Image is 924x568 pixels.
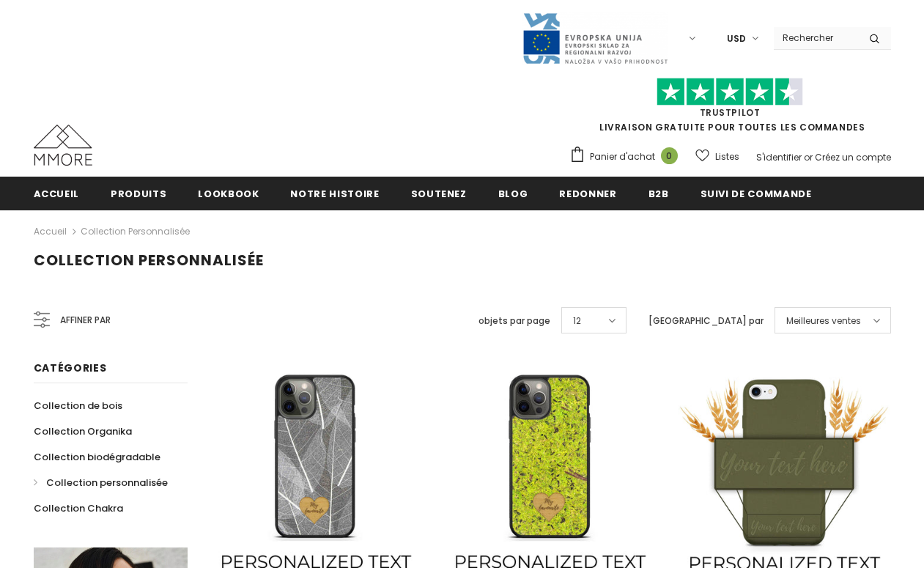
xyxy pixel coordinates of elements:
[569,146,685,168] a: Panier d'achat 0
[661,147,678,164] span: 0
[34,393,122,418] a: Collection de bois
[701,177,812,210] a: Suivi de commande
[559,187,616,201] span: Redonner
[648,314,764,328] label: [GEOGRAPHIC_DATA] par
[34,223,67,240] a: Accueil
[648,187,669,201] span: B2B
[756,151,802,163] a: S'identifier
[111,187,166,201] span: Produits
[498,177,528,210] a: Blog
[34,125,92,166] img: Cas MMORE
[569,84,891,133] span: LIVRAISON GRATUITE POUR TOUTES LES COMMANDES
[559,177,616,210] a: Redonner
[648,177,669,210] a: B2B
[804,151,813,163] span: or
[34,399,122,413] span: Collection de bois
[657,78,803,106] img: Faites confiance aux étoiles pilotes
[701,187,812,201] span: Suivi de commande
[34,470,168,495] a: Collection personnalisée
[695,144,739,169] a: Listes
[478,314,550,328] label: objets par page
[34,250,264,270] span: Collection personnalisée
[198,177,259,210] a: Lookbook
[34,361,107,375] span: Catégories
[411,177,467,210] a: soutenez
[522,32,668,44] a: Javni Razpis
[727,32,746,46] span: USD
[34,418,132,444] a: Collection Organika
[522,12,668,65] img: Javni Razpis
[290,177,379,210] a: Notre histoire
[290,187,379,201] span: Notre histoire
[815,151,891,163] a: Créez un compte
[786,314,861,328] span: Meilleures ventes
[774,27,858,48] input: Search Site
[411,187,467,201] span: soutenez
[81,225,190,237] a: Collection personnalisée
[34,424,132,438] span: Collection Organika
[198,187,259,201] span: Lookbook
[34,177,80,210] a: Accueil
[111,177,166,210] a: Produits
[34,444,160,470] a: Collection biodégradable
[590,150,655,164] span: Panier d'achat
[715,150,739,164] span: Listes
[34,495,123,521] a: Collection Chakra
[34,501,123,515] span: Collection Chakra
[700,106,761,119] a: TrustPilot
[573,314,581,328] span: 12
[34,450,160,464] span: Collection biodégradable
[46,476,168,490] span: Collection personnalisée
[498,187,528,201] span: Blog
[34,187,80,201] span: Accueil
[60,312,111,328] span: Affiner par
